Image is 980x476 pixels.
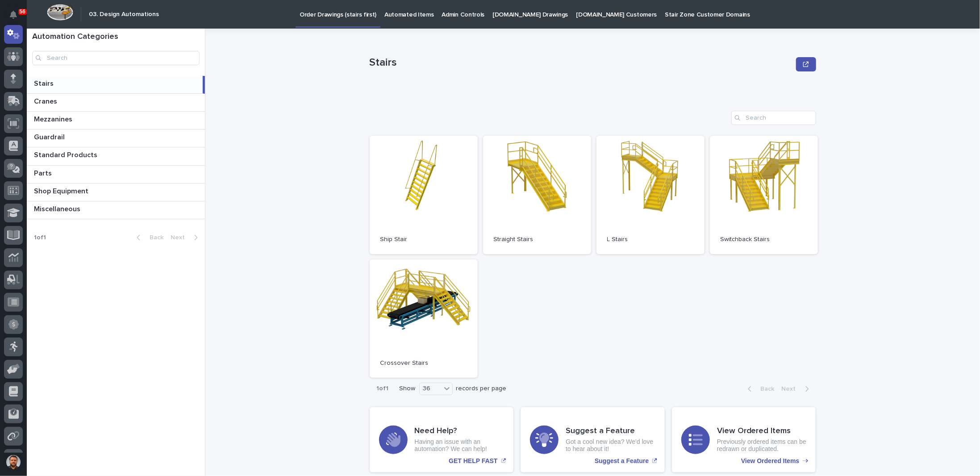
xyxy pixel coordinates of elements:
[129,234,167,242] button: Back
[20,8,25,15] p: 56
[27,112,205,129] a: MezzaninesMezzanines
[566,426,655,436] h3: Suggest a Feature
[27,76,205,94] a: StairsStairs
[34,203,82,213] p: Miscellaneous
[370,378,396,400] p: 1 of 1
[400,385,416,392] p: Show
[34,131,67,142] p: Guardrail
[717,426,807,436] h3: View Ordered Items
[34,78,55,88] p: Stairs
[415,438,505,453] p: Having an issue with an automation? We can help!
[11,11,23,25] div: Notifications56
[494,236,580,243] p: Straight Stairs
[596,136,705,254] a: L Stairs
[741,457,799,465] p: View Ordered Items
[607,236,694,243] p: L Stairs
[782,386,801,392] span: Next
[710,136,818,254] a: Switchback Stairs
[47,4,73,21] img: Workspace Logo
[717,438,807,453] p: Previously ordered items can be redrawn or duplicated.
[4,5,23,24] button: Notifications
[34,113,74,124] p: Mezzanines
[171,234,190,241] span: Next
[27,184,205,201] a: Shop EquipmentShop Equipment
[34,185,90,196] p: Shop Equipment
[34,96,59,106] p: Cranes
[27,129,205,147] a: GuardrailGuardrail
[521,407,665,472] a: Suggest a Feature
[741,385,778,393] button: Back
[4,453,23,472] button: users-avatar
[32,32,200,42] h1: Automation Categories
[370,136,478,254] a: Ship Stair
[370,259,478,378] a: Crossover Stairs
[167,234,205,242] button: Next
[144,234,163,241] span: Back
[566,438,655,453] p: Got a cool new idea? We'd love to hear about it!
[34,167,54,178] p: Parts
[483,136,591,254] a: Straight Stairs
[595,457,649,465] p: Suggest a Feature
[27,166,205,184] a: PartsParts
[27,94,205,112] a: CranesCranes
[27,201,205,219] a: MiscellaneousMiscellaneous
[755,386,775,392] span: Back
[456,385,507,392] p: records per page
[380,236,467,243] p: Ship Stair
[778,385,816,393] button: Next
[731,111,816,125] input: Search
[32,51,200,65] input: Search
[672,407,816,472] a: View Ordered Items
[89,11,159,18] h2: 03. Design Automations
[370,56,793,69] p: Stairs
[415,426,505,436] h3: Need Help?
[34,149,99,159] p: Standard Products
[721,236,807,243] p: Switchback Stairs
[27,147,205,165] a: Standard ProductsStandard Products
[27,227,53,249] p: 1 of 1
[449,457,497,465] p: GET HELP FAST
[380,359,467,367] p: Crossover Stairs
[420,384,441,393] div: 36
[370,407,514,472] a: GET HELP FAST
